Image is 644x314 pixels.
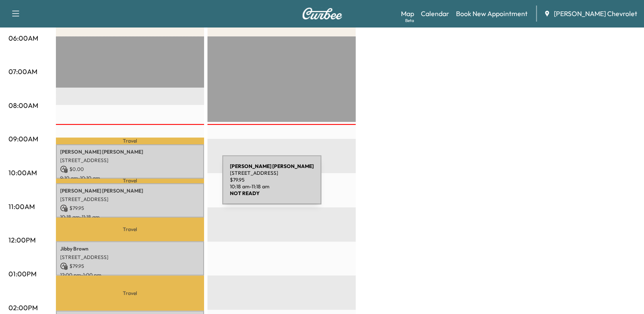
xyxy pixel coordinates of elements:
p: 08:00AM [8,100,38,110]
p: [PERSON_NAME] [PERSON_NAME] [60,187,200,194]
p: [PERSON_NAME] [PERSON_NAME] [60,149,200,155]
p: 12:00PM [8,235,36,245]
p: Travel [56,179,204,183]
p: 01:00PM [8,269,36,279]
p: 02:00PM [8,303,38,313]
p: Travel [56,275,204,311]
a: Book New Appointment [456,8,528,19]
p: 07:00AM [8,66,37,77]
p: Travel [56,218,204,242]
p: [STREET_ADDRESS] [60,254,200,261]
p: 06:00AM [8,33,38,43]
a: Calendar [421,8,449,19]
p: Travel [56,138,204,144]
p: 09:00AM [8,134,38,144]
p: 12:00 pm - 1:00 pm [60,272,200,278]
p: [STREET_ADDRESS] [60,157,200,164]
p: 9:10 am - 10:10 am [60,175,200,182]
p: $ 79.95 [60,262,200,270]
p: [STREET_ADDRESS] [60,196,200,203]
img: Curbee Logo [302,8,343,19]
div: Beta [405,17,414,24]
p: $ 0.00 [60,165,200,173]
p: $ 79.95 [60,204,200,212]
p: 10:00AM [8,168,37,178]
p: 11:00AM [8,201,35,212]
p: 10:18 am - 11:18 am [60,214,200,220]
a: MapBeta [401,8,414,19]
p: Jibby Brown [60,245,200,252]
span: [PERSON_NAME] Chevrolet [554,8,637,19]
